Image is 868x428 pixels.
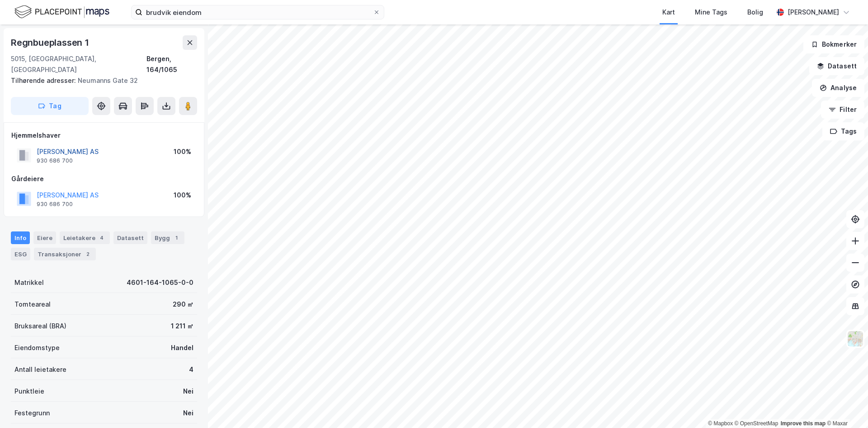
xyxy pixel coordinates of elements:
div: Mine Tags [695,7,727,18]
div: Gårdeiere [11,173,197,184]
div: 290 ㎡ [173,299,193,310]
button: Tags [822,122,864,140]
div: Tomteareal [14,299,51,310]
div: 4 [189,364,193,375]
button: Datasett [809,57,864,75]
div: 100% [174,190,191,201]
a: Mapbox [708,420,733,427]
div: 930 686 700 [37,201,73,208]
div: 100% [174,146,191,157]
img: logo.f888ab2527a4732fd821a326f86c7f29.svg [14,4,109,20]
button: Analyse [812,79,864,97]
span: Tilhørende adresser: [11,77,78,84]
button: Tag [11,97,89,115]
div: Festegrunn [14,408,50,418]
button: Filter [821,101,864,119]
div: Datasett [113,231,147,244]
div: Eiendomstype [14,342,60,353]
iframe: Chat Widget [823,385,868,428]
div: Bruksareal (BRA) [14,321,66,332]
div: Hjemmelshaver [11,130,197,141]
div: Info [11,231,30,244]
div: Bygg [151,231,184,244]
div: Nei [183,386,193,397]
div: Regnbueplassen 1 [11,35,91,50]
div: Eiere [33,231,56,244]
div: 2 [83,250,92,259]
input: Søk på adresse, matrikkel, gårdeiere, leietakere eller personer [142,5,373,19]
div: 1 211 ㎡ [171,321,193,332]
div: Bergen, 164/1065 [146,53,197,75]
div: Kontrollprogram for chat [823,385,868,428]
div: Neumanns Gate 32 [11,75,190,86]
div: Transaksjoner [34,248,96,260]
a: OpenStreetMap [735,420,778,427]
div: ESG [11,248,30,260]
a: Improve this map [781,420,826,427]
div: Leietakere [60,231,110,244]
div: Bolig [747,7,763,18]
div: [PERSON_NAME] [788,7,839,18]
div: Antall leietakere [14,364,66,375]
img: Z [847,330,864,347]
div: Nei [183,408,193,418]
div: Handel [171,342,193,353]
div: 4601-164-1065-0-0 [127,277,193,288]
div: 4 [97,233,106,242]
div: 930 686 700 [37,157,73,164]
button: Bokmerker [803,35,864,53]
div: Punktleie [14,386,44,397]
div: Kart [662,7,675,18]
div: Matrikkel [14,277,44,288]
div: 5015, [GEOGRAPHIC_DATA], [GEOGRAPHIC_DATA] [11,53,146,75]
div: 1 [172,233,181,242]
